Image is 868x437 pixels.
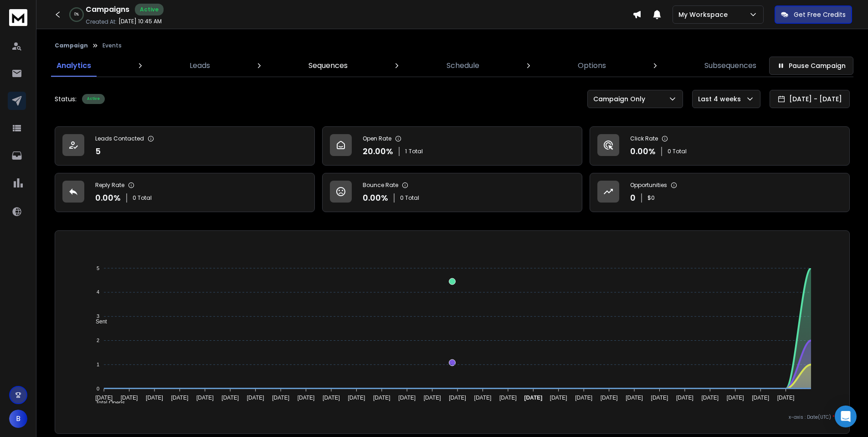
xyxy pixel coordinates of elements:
[701,395,719,401] tspan: [DATE]
[247,395,264,401] tspan: [DATE]
[398,395,416,401] tspan: [DATE]
[363,145,393,158] p: 20.00 %
[95,135,144,142] p: Leads Contacted
[55,126,315,166] a: Leads Contacted5
[86,18,117,26] p: Created At:
[590,126,850,166] a: Click Rate0.00%0 Total
[89,400,125,406] span: Total Opens
[578,60,606,71] p: Options
[405,148,407,155] span: 1
[775,5,852,24] button: Get Free Credits
[630,182,667,189] p: Opportunities
[103,42,122,49] p: Events
[97,313,99,319] tspan: 3
[97,338,99,343] tspan: 2
[752,395,769,401] tspan: [DATE]
[97,265,99,271] tspan: 5
[298,395,315,401] tspan: [DATE]
[550,395,567,401] tspan: [DATE]
[133,194,152,202] p: 0 Total
[524,395,542,401] tspan: [DATE]
[82,94,105,104] div: Active
[56,60,91,71] p: Analytics
[121,395,138,401] tspan: [DATE]
[698,94,745,104] p: Last 4 weeks
[97,386,99,391] tspan: 0
[272,395,289,401] tspan: [DATE]
[95,192,121,204] p: 0.00 %
[593,94,649,104] p: Campaign Only
[323,395,340,401] tspan: [DATE]
[363,192,388,204] p: 0.00 %
[363,135,391,142] p: Open Rate
[51,55,97,77] a: Analytics
[95,182,124,189] p: Reply Rate
[95,145,101,158] p: 5
[630,145,656,158] p: 0.00 %
[55,94,77,104] p: Status:
[699,55,762,77] a: Subsequences
[74,12,79,17] p: 0 %
[777,395,795,401] tspan: [DATE]
[322,126,582,166] a: Open Rate20.00%1Total
[676,395,693,401] tspan: [DATE]
[135,4,164,16] div: Active
[590,173,850,212] a: Opportunities0$0
[474,395,492,401] tspan: [DATE]
[322,173,582,212] a: Bounce Rate0.00%0 Total
[770,90,850,108] button: [DATE] - [DATE]
[630,135,658,142] p: Click Rate
[575,395,592,401] tspan: [DATE]
[794,10,846,19] p: Get Free Credits
[363,182,398,189] p: Bounce Rate
[678,10,731,19] p: My Workspace
[651,395,668,401] tspan: [DATE]
[97,290,99,295] tspan: 4
[769,57,853,75] button: Pause Campaign
[704,60,756,71] p: Subsequences
[221,395,239,401] tspan: [DATE]
[400,194,419,202] p: 0 Total
[626,395,643,401] tspan: [DATE]
[70,414,835,421] p: x-axis : Date(UTC)
[835,406,857,427] div: Open Intercom Messenger
[308,60,348,71] p: Sequences
[441,55,485,77] a: Schedule
[55,173,315,212] a: Reply Rate0.00%0 Total
[146,395,163,401] tspan: [DATE]
[647,194,655,202] p: $ 0
[118,18,162,25] p: [DATE] 10:45 AM
[196,395,214,401] tspan: [DATE]
[424,395,441,401] tspan: [DATE]
[95,395,113,401] tspan: [DATE]
[409,148,423,155] span: Total
[190,60,210,71] p: Leads
[97,362,99,367] tspan: 1
[184,55,216,77] a: Leads
[89,318,107,325] span: Sent
[447,60,479,71] p: Schedule
[9,410,27,428] button: B
[303,55,353,77] a: Sequences
[449,395,466,401] tspan: [DATE]
[373,395,390,401] tspan: [DATE]
[572,55,611,77] a: Options
[171,395,188,401] tspan: [DATE]
[86,4,129,15] h1: Campaigns
[9,9,27,26] img: logo
[668,148,687,155] p: 0 Total
[630,192,636,204] p: 0
[727,395,744,401] tspan: [DATE]
[601,395,618,401] tspan: [DATE]
[499,395,517,401] tspan: [DATE]
[348,395,365,401] tspan: [DATE]
[55,42,88,49] button: Campaign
